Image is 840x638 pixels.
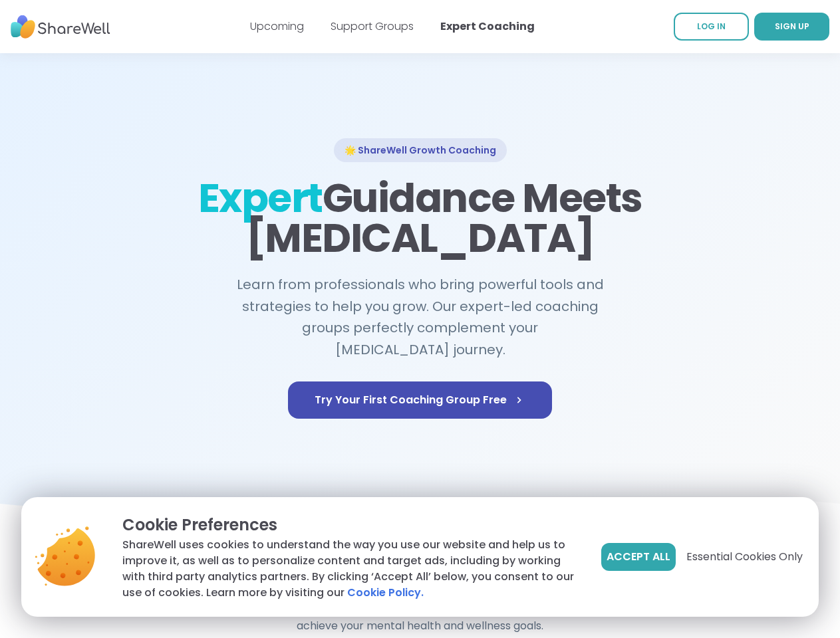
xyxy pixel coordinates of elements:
[440,19,535,34] a: Expert Coaching
[288,381,552,419] a: Try Your First Coaching Group Free
[315,392,525,408] span: Try Your First Coaching Group Free
[11,9,110,45] img: ShareWell Nav Logo
[775,21,809,32] span: SIGN UP
[122,513,580,537] p: Cookie Preferences
[197,178,644,258] h1: Guidance Meets [MEDICAL_DATA]
[347,585,424,601] a: Cookie Policy.
[122,537,580,601] p: ShareWell uses cookies to understand the way you use our website and help us to improve it, as we...
[198,170,323,226] span: Expert
[601,543,676,571] button: Accept All
[229,274,612,360] h2: Learn from professionals who bring powerful tools and strategies to help you grow. Our expert-led...
[754,13,829,41] a: SIGN UP
[607,549,670,565] span: Accept All
[334,138,507,162] div: 🌟 ShareWell Growth Coaching
[250,19,304,34] a: Upcoming
[165,602,676,634] h4: Licensed professionals who bring years of expertise and evidence-based approaches to help you ach...
[686,549,803,565] span: Essential Cookies Only
[331,19,414,34] a: Support Groups
[697,21,726,32] span: LOG IN
[674,13,749,41] a: LOG IN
